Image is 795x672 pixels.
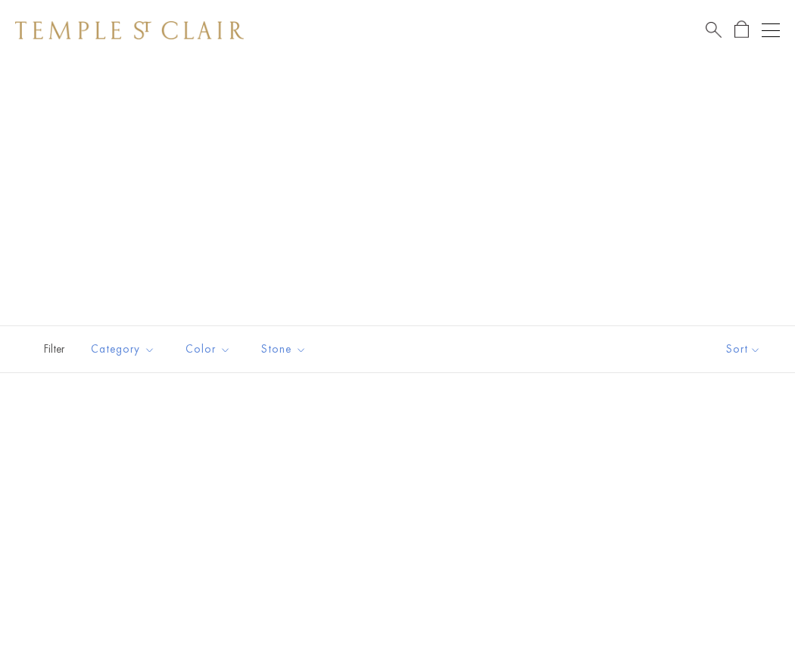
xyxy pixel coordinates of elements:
[692,326,795,372] button: Show sort by
[250,332,318,366] button: Stone
[15,21,244,39] img: Temple St. Clair
[174,332,242,366] button: Color
[79,332,167,366] button: Category
[254,340,318,359] span: Stone
[178,340,242,359] span: Color
[706,20,722,39] a: Search
[762,21,780,39] button: Open navigation
[734,20,749,39] a: Open Shopping Bag
[83,340,167,359] span: Category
